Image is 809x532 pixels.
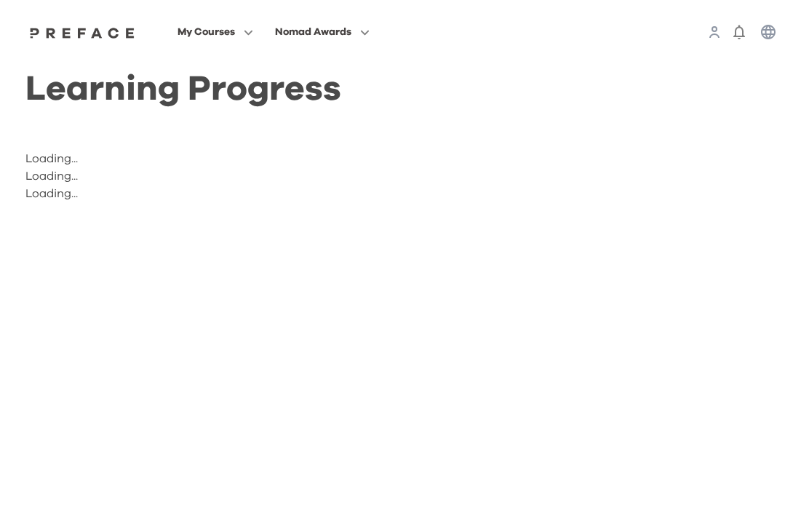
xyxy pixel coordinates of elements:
[25,167,518,185] p: Loading...
[178,23,235,41] span: My Courses
[271,23,374,41] button: Nomad Awards
[26,26,138,38] a: Preface Logo
[275,23,351,41] span: Nomad Awards
[173,23,258,41] button: My Courses
[25,82,518,98] h1: Learning Progress
[25,185,518,202] p: Loading...
[26,27,138,39] img: Preface Logo
[25,150,518,167] p: Loading...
